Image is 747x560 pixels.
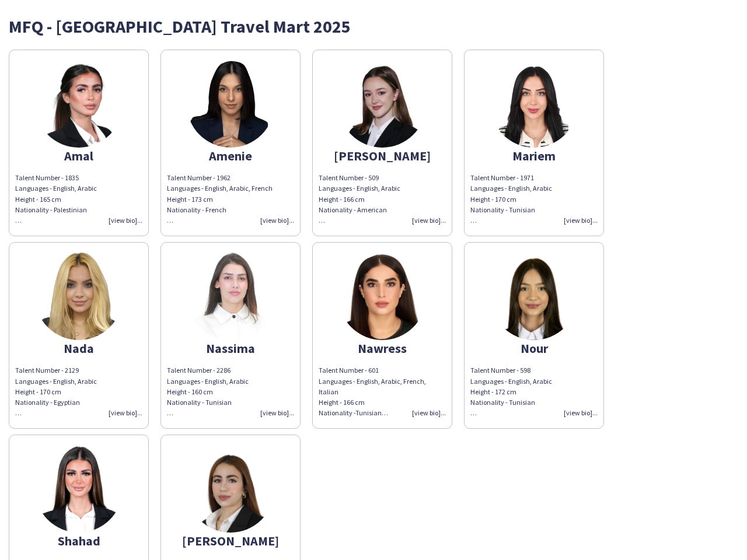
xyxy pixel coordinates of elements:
[490,253,578,340] img: thumb-33402f92-3f0a-48ee-9b6d-2e0525ee7c28.png
[470,173,552,225] span: Talent Number - 1971 Languages - English, Arabic Height - 170 cm Nationality - Tunisian
[187,253,274,340] img: thumb-7d03bddd-c3aa-4bde-8cdb-39b64b840995.png
[470,376,598,419] div: Languages - English, Arabic
[319,343,446,353] div: Nawress
[15,343,142,353] div: Nada
[15,173,79,182] span: Talent Number - 1835
[167,366,249,417] span: Talent Number - 2286 Languages - English, Arabic Height - 160 cm Nationality - Tunisian
[9,17,738,35] div: MFQ - [GEOGRAPHIC_DATA] Travel Mart 2025
[319,366,426,417] span: Talent Number - 601 Languages - English, Arabic, French, Italian Height - 166 cm Nationality -
[35,253,123,340] img: thumb-db74f5dc-c10f-47c2-a84b-5289afaf5787.png
[319,150,446,161] div: [PERSON_NAME]
[35,60,123,148] img: thumb-81ff8e59-e6e2-4059-b349-0c4ea833cf59.png
[470,387,598,419] div: Height - 172 cm Nationality - Tunisian
[15,366,97,417] span: Talent Number - 2129 Languages - English, Arabic Height - 170 cm Nationality - Egyptian
[470,343,598,353] div: Nour
[167,195,213,204] span: Height - 173 cm
[167,343,294,353] div: Nassima
[187,60,274,148] img: thumb-c678a2b9-936a-4c2b-945c-f67c475878ed.png
[319,173,400,225] span: Talent Number - 509 Languages - English, Arabic Height - 166 cm Nationality - American
[167,205,226,214] span: Nationality - French
[15,535,142,546] div: Shahad
[15,184,97,225] span: Languages - English, Arabic Height - 165 cm Nationality - Palestinian
[167,535,294,546] div: [PERSON_NAME]
[167,184,273,192] span: Languages - English, Arabic, French
[35,445,123,533] img: thumb-22a80c24-cb5f-4040-b33a-0770626b616f.png
[470,366,530,374] span: Talent Number - 598
[355,408,388,417] span: Tunisian
[167,173,231,182] span: Talent Number - 1962
[15,150,142,161] div: Amal
[187,445,274,533] img: thumb-2e0034d6-7930-4ae6-860d-e19d2d874555.png
[470,150,598,161] div: Mariem
[167,150,294,161] div: Amenie
[490,60,578,148] img: thumb-4c95e7ae-0fdf-44ac-8d60-b62309d66edf.png
[338,60,426,148] img: thumb-6635f156c0799.jpeg
[338,253,426,340] img: thumb-0b0a4517-2be3-415a-a8cd-aac60e329b3a.png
